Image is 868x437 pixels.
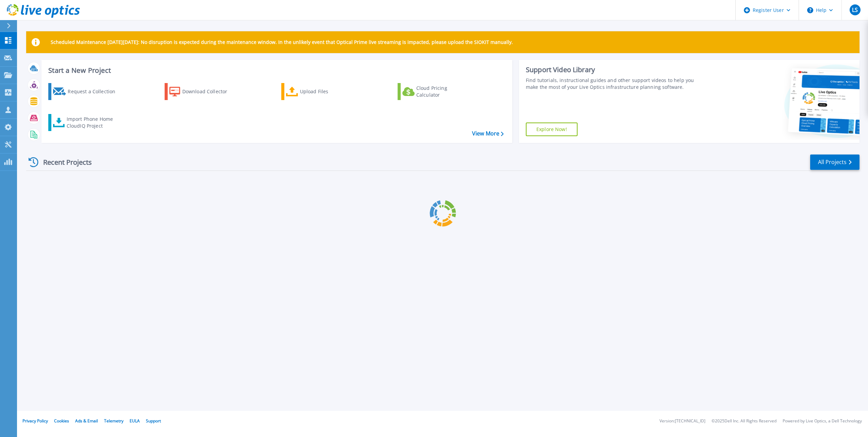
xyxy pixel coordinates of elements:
a: Cookies [54,418,69,424]
div: Import Phone Home CloudIQ Project [67,116,120,129]
a: Telemetry [104,418,123,424]
a: Download Collector [165,83,240,100]
a: Upload Files [281,83,357,100]
a: Explore Now! [526,123,578,136]
a: Ads & Email [75,418,98,424]
a: Cloud Pricing Calculator [398,83,473,100]
span: LS [852,7,858,13]
div: Find tutorials, instructional guides and other support videos to help you make the most of your L... [526,77,702,91]
a: Request a Collection [48,83,124,100]
p: Scheduled Maintenance [DATE][DATE]: No disruption is expected during the maintenance window. In t... [51,39,513,45]
li: Version: [TECHNICAL_ID] [660,419,705,423]
a: View More [472,130,504,137]
a: Privacy Policy [22,418,48,424]
li: © 2025 Dell Inc. All Rights Reserved [712,419,777,423]
div: Download Collector [182,85,237,98]
div: Upload Files [300,85,354,98]
div: Request a Collection [68,85,122,98]
li: Powered by Live Optics, a Dell Technology [783,419,862,423]
div: Cloud Pricing Calculator [416,85,471,98]
div: Support Video Library [526,65,702,74]
a: All Projects [810,155,859,170]
a: Support [146,418,161,424]
a: EULA [130,418,140,424]
div: Recent Projects [26,154,101,171]
h3: Start a New Project [48,67,503,74]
